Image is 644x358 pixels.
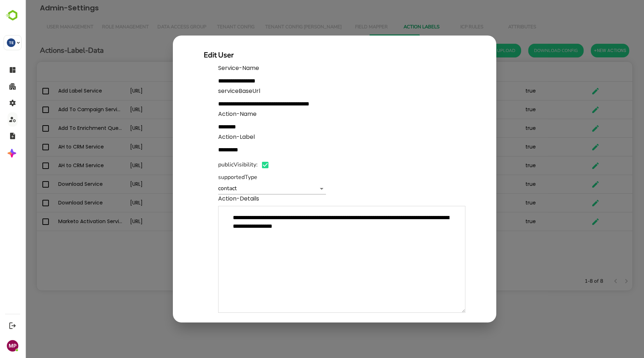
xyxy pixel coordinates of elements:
label: publicVisibility: [193,161,233,169]
div: TE [7,38,15,47]
div: contact [193,183,301,194]
div: MP [7,340,18,352]
label: serviceBaseUrl [193,87,373,95]
label: Action-Details [193,194,441,203]
label: Action-Label [193,133,373,141]
label: Service-Name [193,64,373,72]
img: BambooboxLogoMark.f1c84d78b4c51b1a7b5f700c9845e183.svg [4,9,22,22]
h2: Edit User [179,50,441,61]
label: Action-Name [193,110,373,118]
button: Logout [8,321,17,330]
textarea: minimum height [193,206,441,313]
label: supportedType [193,174,441,180]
